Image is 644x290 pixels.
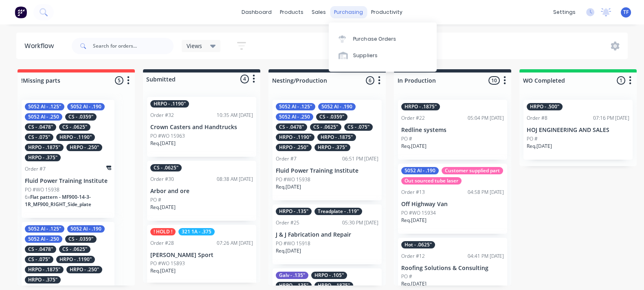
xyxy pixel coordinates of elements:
[401,253,425,260] div: Order #12
[527,114,547,122] div: Order #8
[623,9,629,16] span: TF
[25,256,53,263] div: CS - .075"
[318,103,356,110] div: 5052 Al - .190
[59,123,90,131] div: CS - .0625"
[316,113,347,121] div: CS - .0359"
[276,183,301,191] p: Req. [DATE]
[276,247,301,255] p: Req. [DATE]
[276,144,312,151] div: HRPO - .250"
[178,228,215,235] div: 321 1A - .375
[353,52,378,59] div: Suppliers
[401,114,425,122] div: Order #22
[310,123,341,131] div: CS - .0625"
[276,6,308,18] div: products
[468,114,504,122] div: 05:04 PM [DATE]
[276,167,378,174] p: Fluid Power Training Institute
[527,143,552,150] p: Req. [DATE]
[276,134,314,141] div: HRPO - .1190"
[67,103,105,110] div: 5052 Al - .190
[25,276,61,283] div: HRPO - .375"
[593,114,629,122] div: 07:16 PM [DATE]
[25,193,30,200] span: 6 x
[527,127,629,134] p: HOJ ENGINEERING AND SALES
[24,41,58,51] div: Workflow
[25,134,53,141] div: CS - .075"
[150,204,176,211] p: Req. [DATE]
[276,240,310,247] p: PO #WO 15918
[401,201,504,208] p: Off Highway Van
[150,252,253,259] p: [PERSON_NAME] Sport
[22,100,114,218] div: 5052 Al - .125"5052 Al - .1905052 Al - .250CS - .0359"CS - .0478"CS - .0625"CS - .075"HRPO - .119...
[66,144,102,151] div: HRPO - .250"
[25,235,62,243] div: 5052 Al - .250
[401,209,436,217] p: PO #WO 15934
[150,124,253,131] p: Crown Casters and Handtrucks
[308,6,330,18] div: sales
[401,167,439,174] div: 5052 Al - .190
[401,143,426,150] p: Req. [DATE]
[342,155,378,163] div: 06:51 PM [DATE]
[276,103,315,110] div: 5052 Al - .125"
[314,282,353,289] div: HRPO - .1875"
[150,188,253,195] p: Arbor and ore
[329,47,437,64] a: Suppliers
[150,100,189,108] div: HRPO - .1190"
[237,6,276,18] a: dashboard
[147,161,256,221] div: CS - .0625"Order #3008:38 AM [DATE]Arbor and orePO #Req.[DATE]
[66,266,102,273] div: HRPO - .250"
[314,208,362,215] div: Treadplate - .119"
[276,272,308,279] div: Galv - .135"
[276,113,313,121] div: 5052 Al - .250
[150,260,185,267] p: PO #WO 15893
[276,219,299,226] div: Order #25
[217,112,253,119] div: 10:35 AM [DATE]
[276,123,307,131] div: CS - .0478"
[401,127,504,134] p: Redline systems
[273,100,382,200] div: 5052 Al - .125"5052 Al - .1905052 Al - .250CS - .0359"CS - .0478"CS - .0625"CS - .075"HRPO - .119...
[330,6,367,18] div: purchasing
[25,178,111,185] p: Fluid Power Training Institute
[527,135,538,143] p: PO #
[273,204,382,264] div: HRPO - .135"Treadplate - .119"Order #2505:30 PM [DATE]J & J Fabrication and RepairPO #WO 15918Req...
[401,280,426,288] p: Req. [DATE]
[65,113,97,121] div: CS - .0359"
[401,273,412,280] p: PO #
[549,6,580,18] div: settings
[93,38,174,54] input: Search for orders...
[25,266,64,273] div: HRPO - .1875"
[25,123,56,131] div: CS - .0478"
[527,103,563,110] div: HRPO - .500"
[147,97,256,157] div: HRPO - .1190"Order #3210:35 AM [DATE]Crown Casters and HandtrucksPO #WO 15963Req.[DATE]
[276,176,310,183] p: PO #WO 15938
[523,100,633,160] div: HRPO - .500"Order #807:16 PM [DATE]HOJ ENGINEERING AND SALESPO #Req.[DATE]
[344,123,373,131] div: CS - .075"
[317,134,356,141] div: HRPO - .1875"
[150,267,176,275] p: Req. [DATE]
[401,241,435,248] div: Hot - .0625"
[401,217,426,224] p: Req. [DATE]
[217,239,253,247] div: 07:26 AM [DATE]
[329,31,437,47] a: Purchase Orders
[468,189,504,196] div: 04:58 PM [DATE]
[468,253,504,260] div: 04:41 PM [DATE]
[25,165,46,173] div: Order #7
[150,228,176,235] div: ! HOLD !
[150,164,182,171] div: CS - .0625"
[398,164,507,234] div: 5052 Al - .190Customer supplied partOut sourced tube laserOrder #1304:58 PM [DATE]Off Highway Van...
[314,144,350,151] div: HRPO - .375"
[150,176,174,183] div: Order #30
[276,231,378,238] p: J & J Fabrication and Repair
[276,208,312,215] div: HRPO - .135"
[311,272,347,279] div: HRPO - .105"
[25,225,64,233] div: 5052 Al - .125"
[25,144,64,151] div: HRPO - .1875"
[150,196,161,204] p: PO #
[25,246,56,253] div: CS - .0478"
[25,193,91,208] span: Flat pattern - MF900-14-3-1R_MF900_RIGHT_Side_plate
[25,113,62,121] div: 5052 Al - .250
[217,176,253,183] div: 08:38 AM [DATE]
[353,35,396,43] div: Purchase Orders
[276,155,297,163] div: Order #7
[150,239,174,247] div: Order #28
[59,246,90,253] div: CS - .0625"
